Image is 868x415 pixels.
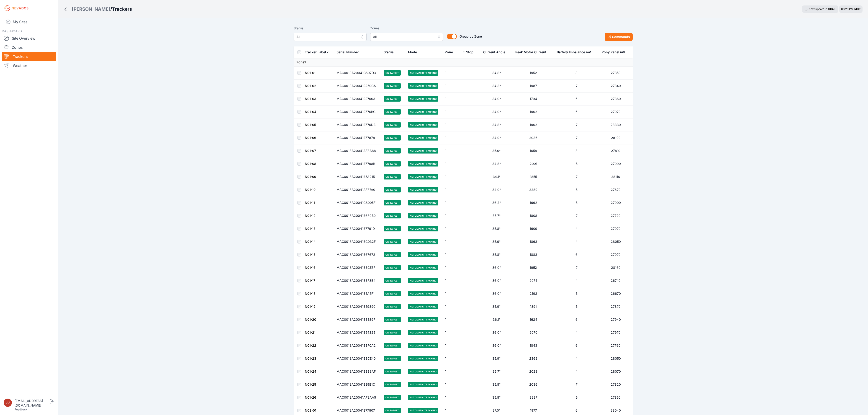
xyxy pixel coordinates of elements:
td: 26670 [599,287,633,300]
span: On Target [384,122,401,128]
span: On Target [384,109,401,115]
td: 2036 [513,378,554,391]
span: All [373,34,434,40]
td: 36.2° [480,196,513,209]
img: luke.beaumont@nevados.solar [4,399,12,407]
a: N01-19 [305,305,316,308]
td: 1 [442,378,460,391]
td: 1 [442,274,460,287]
td: 1 [442,339,460,352]
td: 1891 [513,300,554,313]
button: Serial Number [336,47,363,58]
span: Automatic Tracking [408,382,438,387]
td: MAC0013A20041BBCE40 [334,352,381,365]
td: MAC0013A20041BBF8B4 [334,274,381,287]
td: 34.9° [480,131,513,144]
span: On Target [384,239,401,244]
span: Automatic Tracking [408,83,438,89]
a: N01-13 [305,227,316,231]
td: 34.8° [480,67,513,79]
td: 1 [442,170,460,183]
td: 1808 [513,209,554,222]
a: Trackers [2,52,56,61]
td: 35.9° [480,352,513,365]
button: Tracker Label [305,47,330,58]
td: 27820 [599,378,633,391]
td: 35.8° [480,378,513,391]
td: MAC0013A20041BC032F [334,235,381,248]
td: 35.0° [480,144,513,157]
td: MAC0013A20041BE9B1C [334,378,381,391]
span: On Target [384,83,401,89]
td: MAC0013A20041BBE89F [334,313,381,326]
span: DASHBOARD [2,29,22,33]
td: 1902 [513,118,554,131]
td: 1 [442,209,460,222]
a: N01-04 [305,110,316,114]
td: MAC0013A20041B54325 [334,326,381,339]
td: MAC0013A20041B5A215 [334,170,381,183]
td: 7 [554,378,599,391]
td: 2036 [513,131,554,144]
span: Automatic Tracking [408,239,438,244]
div: E-Stop [463,50,473,54]
a: N01-23 [305,356,316,360]
td: 5 [554,287,599,300]
td: 28330 [599,118,633,131]
span: On Target [384,252,401,257]
td: 1 [442,248,460,261]
span: On Target [384,70,401,76]
a: Site Overview [2,34,56,43]
span: Group by Zone [460,34,482,38]
td: 1 [442,222,460,235]
td: 1 [442,235,460,248]
button: Peak Motor Current [515,47,550,58]
td: 36.0° [480,261,513,274]
td: 5 [554,300,599,313]
span: Automatic Tracking [408,304,438,309]
span: Automatic Tracking [408,226,438,231]
td: 6 [554,248,599,261]
a: N02-01 [305,408,316,412]
td: 28190 [599,131,633,144]
td: 7 [554,209,599,222]
td: 27970 [599,326,633,339]
a: N01-06 [305,136,316,140]
span: / [110,6,112,12]
span: On Target [384,356,401,361]
td: 1987 [513,79,554,92]
td: 5 [554,157,599,170]
td: 1 [442,287,460,300]
td: 27990 [599,157,633,170]
td: 34.1° [480,170,513,183]
td: 28070 [599,365,633,378]
td: 36.0° [480,326,513,339]
button: All [370,33,443,41]
td: 1843 [513,339,554,352]
td: 27860 [599,92,633,105]
td: 27970 [599,222,633,235]
td: 34.3° [480,79,513,92]
span: MDT [854,7,861,11]
td: MAC0013A20041BE7003 [334,92,381,105]
td: 6 [554,313,599,326]
td: MAC0013A20041AF8AA5 [334,391,381,404]
span: On Target [384,395,401,400]
td: 36.1° [480,313,513,326]
img: Nevados [4,5,29,12]
td: 35.8° [480,391,513,404]
td: 34.9° [480,92,513,105]
td: 1863 [513,235,554,248]
a: [PERSON_NAME] [72,6,110,12]
td: 34.0° [480,183,513,196]
td: 3 [554,144,599,157]
td: 1952 [513,261,554,274]
td: 36.0° [480,287,513,300]
td: 2289 [513,183,554,196]
td: 1 [442,313,460,326]
span: Automatic Tracking [408,174,438,179]
div: Mode [408,50,417,54]
td: 5 [554,391,599,404]
td: 35.9° [480,300,513,313]
td: 27940 [599,313,633,326]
